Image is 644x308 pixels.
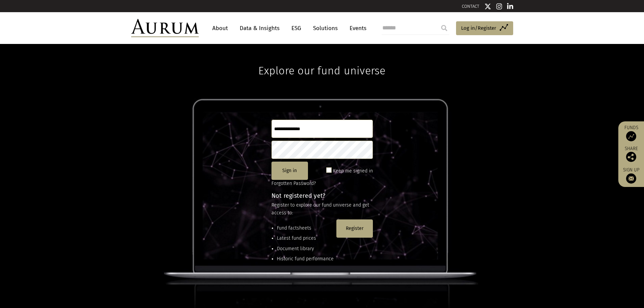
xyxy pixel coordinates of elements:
[310,22,341,34] a: Solutions
[626,173,636,184] img: Sign up to our newsletter
[336,219,373,238] button: Register
[346,22,366,34] a: Events
[461,24,496,32] span: Log in/Register
[271,193,373,199] h4: Not registered yet?
[437,21,451,35] input: Submit
[622,167,641,184] a: Sign up
[271,181,316,186] a: Forgotten Password?
[258,44,385,77] h1: Explore our fund universe
[626,131,636,141] img: Access Funds
[507,3,513,10] img: Linkedin icon
[622,146,641,162] div: Share
[288,22,305,34] a: ESG
[277,224,334,232] li: Fund factsheets
[626,152,636,162] img: Share this post
[462,4,479,9] a: CONTACT
[622,125,641,141] a: Funds
[277,255,334,263] li: Historic fund performance
[236,22,283,34] a: Data & Insights
[496,3,502,10] img: Instagram icon
[484,3,491,10] img: Twitter icon
[271,202,373,217] p: Register to explore our fund universe and get access to:
[271,162,308,180] button: Sign in
[277,245,334,253] li: Document library
[456,21,513,35] a: Log in/Register
[277,235,334,242] li: Latest fund prices
[131,19,199,37] img: Aurum
[333,167,373,175] label: Keep me signed in
[209,22,231,34] a: About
